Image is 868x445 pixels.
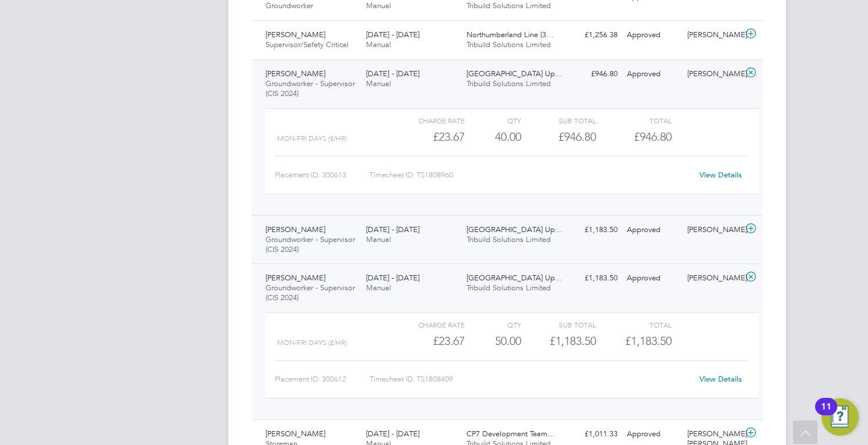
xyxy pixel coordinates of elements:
span: [DATE] - [DATE] [366,69,419,79]
span: Mon-Fri Days (£/HR) [277,134,347,143]
div: 50.00 [465,332,521,351]
span: [DATE] - [DATE] [366,30,419,40]
div: QTY [465,318,521,332]
span: Tribuild Solutions Limited [467,40,551,49]
span: £946.80 [634,130,672,144]
span: Northumberland Line (3… [467,30,554,40]
span: [PERSON_NAME] [266,225,325,234]
div: Timesheet ID: TS1808960 [370,166,692,184]
span: Groundworker [266,1,313,10]
div: Approved [622,65,683,84]
span: Manual [366,79,391,88]
div: Placement ID: 300613 [275,166,370,184]
span: [DATE] - [DATE] [366,273,419,283]
div: QTY [465,113,521,127]
div: Charge rate [390,113,465,127]
a: View Details [700,374,742,384]
div: Approved [622,220,683,240]
span: CP7 Development Team… [467,429,555,439]
span: Tribuild Solutions Limited [467,283,551,293]
div: £1,011.33 [562,425,622,444]
span: [PERSON_NAME] [266,429,325,439]
span: Manual [366,283,391,293]
div: Sub Total [521,318,596,332]
a: View Details [700,170,742,180]
div: Approved [622,26,683,45]
div: [PERSON_NAME] [683,65,743,84]
span: Groundworker - Supervisor (CIS 2024) [266,283,355,302]
span: [DATE] - [DATE] [366,225,419,234]
span: [PERSON_NAME] [266,69,325,79]
span: [DATE] - [DATE] [366,429,419,439]
span: [GEOGRAPHIC_DATA] Up… [467,225,562,234]
span: Supervisor/Safety Critical [266,40,349,49]
span: Manual [366,40,391,49]
span: Tribuild Solutions Limited [467,234,551,244]
span: [PERSON_NAME] [266,273,325,283]
span: [GEOGRAPHIC_DATA] Up… [467,69,562,79]
div: £946.80 [562,65,622,84]
div: Timesheet ID: TS1808409 [370,370,692,389]
div: [PERSON_NAME] [683,26,743,45]
div: Sub Total [521,113,596,127]
div: £1,256.38 [562,26,622,45]
button: Open Resource Center, 11 new notifications [822,398,859,436]
div: Total [596,318,671,332]
div: 11 [821,407,831,422]
div: £946.80 [521,127,596,147]
div: £23.67 [390,332,465,351]
div: £1,183.50 [562,220,622,240]
div: Charge rate [390,318,465,332]
span: [GEOGRAPHIC_DATA] Up… [467,273,562,283]
span: Manual [366,1,391,10]
div: Approved [622,269,683,288]
span: Tribuild Solutions Limited [467,1,551,10]
div: [PERSON_NAME] [683,269,743,288]
span: Tribuild Solutions Limited [467,79,551,88]
div: Total [596,113,671,127]
div: £1,183.50 [562,269,622,288]
div: £1,183.50 [521,332,596,351]
div: 40.00 [465,127,521,147]
span: [PERSON_NAME] [266,30,325,40]
span: Mon-Fri Days (£/HR) [277,339,347,347]
div: [PERSON_NAME] [683,220,743,240]
span: £1,183.50 [625,334,672,348]
span: Manual [366,234,391,244]
div: £23.67 [390,127,465,147]
span: Groundworker - Supervisor (CIS 2024) [266,79,355,98]
span: Groundworker - Supervisor (CIS 2024) [266,234,355,254]
div: Placement ID: 300612 [275,370,370,389]
div: Approved [622,425,683,444]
